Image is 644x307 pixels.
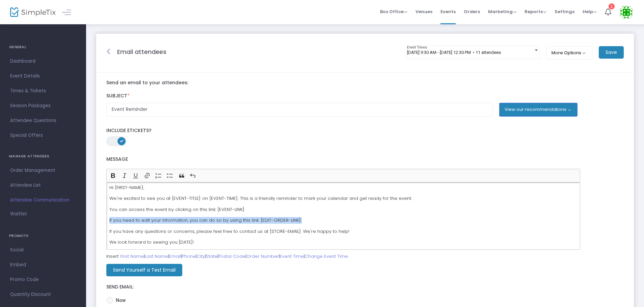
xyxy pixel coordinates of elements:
span: Waitlist [10,211,27,217]
span: Help [583,8,597,15]
a: Order Number [246,253,279,259]
p: If you have any questions or concerns, please feel free to contact us at {STORE-EMAIL}. We're hap... [109,228,577,235]
button: More Options [546,46,592,60]
label: Include Etickets? [106,128,624,134]
span: Promo Code [10,275,76,284]
label: Send Email: [106,284,624,290]
m-button: Save [599,46,624,59]
div: Rich Text Editor, main [106,182,580,250]
span: Social [10,246,76,254]
span: Attendee Questions [10,116,76,125]
span: Attendee List [10,181,76,190]
a: City [197,253,205,259]
a: State [206,253,217,259]
span: Reports [525,8,546,15]
label: Send an email to your attendees: [106,80,624,86]
label: Message [106,153,580,166]
h4: MANAGE ATTENDEES [9,150,77,163]
span: Events [440,3,456,20]
p: If you need to edit your information, you can do so by using this link: {EDIT-ORDER-LINK}. [109,217,577,224]
span: Attendee Communication [10,196,76,205]
a: Event Time [280,253,304,259]
span: [DATE] 9:30 AM - [DATE] 12:30 PM • 11 attendees [407,50,501,55]
span: Quantity Discount [10,290,76,299]
a: Email [169,253,181,259]
h4: GENERAL [9,40,77,54]
a: Postal Code [218,253,245,259]
m-button: Send Yourself a Test Email [106,264,182,276]
p: You can access the event by clicking on this link: {EVENT-LINK} [109,206,577,213]
span: | [304,253,348,259]
p: We look forward to seeing you [DATE]! [109,239,577,246]
span: Marketing [488,8,516,15]
h4: PROMOTE [9,229,77,243]
span: Dashboard [10,57,76,66]
span: Order Management [10,166,76,175]
span: Event Details [10,72,76,81]
div: 1 [609,3,615,9]
span: Now [113,297,126,304]
label: Subject [103,89,627,103]
span: Settings [555,3,574,20]
span: Box Office [380,8,407,15]
a: Change Event Time [305,253,348,259]
a: First Name [120,253,144,259]
span: Embed [10,260,76,269]
span: ON [120,139,124,142]
span: Times & Tickets [10,87,76,95]
p: We're excited to see you at {EVENT-TITLE} on {EVENT-TIME}. This is a friendly reminder to mark yo... [109,195,577,202]
span: Special Offers [10,131,76,140]
span: Venues [415,3,432,20]
span: Season Packages [10,101,76,110]
a: Last Name [145,253,168,259]
div: Editor toolbar [106,169,580,182]
a: Phone [182,253,196,259]
span: Orders [464,3,480,20]
button: View our recommendations [499,103,578,116]
m-panel-title: Email attendees [117,47,166,56]
p: Hi {FIRST-NAME}, [109,184,577,191]
input: Enter Subject [106,103,493,117]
